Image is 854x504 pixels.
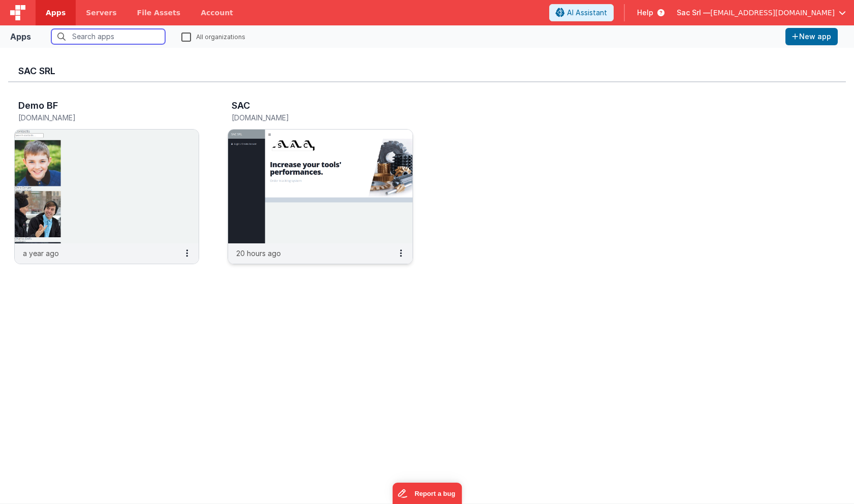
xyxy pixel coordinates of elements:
[18,101,58,111] h3: Demo BF
[567,8,607,18] span: AI Assistant
[51,29,165,44] input: Search apps
[637,8,653,18] span: Help
[236,248,281,259] p: 20 hours ago
[232,101,250,111] h3: SAC
[677,8,710,18] span: Sac Srl —
[46,8,66,18] span: Apps
[23,248,59,259] p: a year ago
[785,28,838,45] button: New app
[137,8,181,18] span: File Assets
[392,483,462,504] iframe: Marker.io feedback button
[86,8,116,18] span: Servers
[181,31,245,41] label: All organizations
[549,4,614,21] button: AI Assistant
[10,30,31,43] div: Apps
[18,114,174,121] h5: [DOMAIN_NAME]
[232,114,387,121] h5: [DOMAIN_NAME]
[18,66,836,76] h3: Sac Srl
[677,8,846,18] button: Sac Srl — [EMAIL_ADDRESS][DOMAIN_NAME]
[710,8,835,18] span: [EMAIL_ADDRESS][DOMAIN_NAME]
